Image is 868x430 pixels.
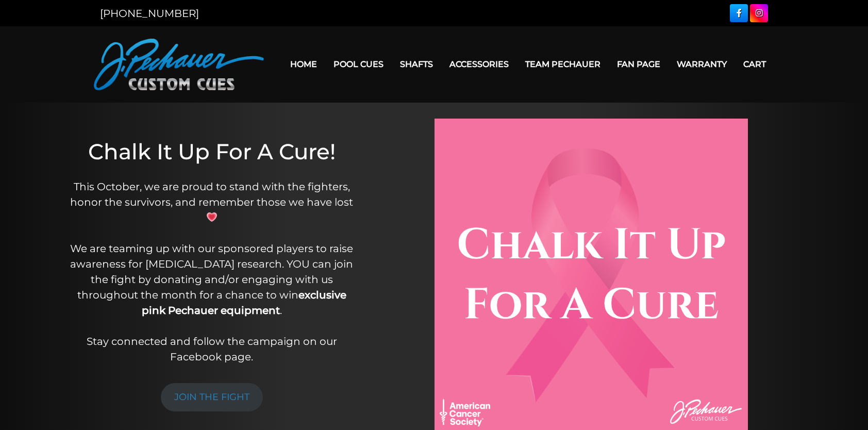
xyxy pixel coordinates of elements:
[517,51,609,77] a: Team Pechauer
[735,51,774,77] a: Cart
[100,7,199,20] a: [PHONE_NUMBER]
[669,51,735,77] a: Warranty
[207,212,217,222] img: 💗
[70,179,353,365] p: This October, we are proud to stand with the fighters, honor the survivors, and remember those we...
[70,139,353,164] h1: Chalk It Up For A Cure!
[325,51,392,77] a: Pool Cues
[441,51,517,77] a: Accessories
[161,383,263,411] a: JOIN THE FIGHT
[392,51,441,77] a: Shafts
[609,51,669,77] a: Fan Page
[282,51,325,77] a: Home
[94,39,264,90] img: Pechauer Custom Cues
